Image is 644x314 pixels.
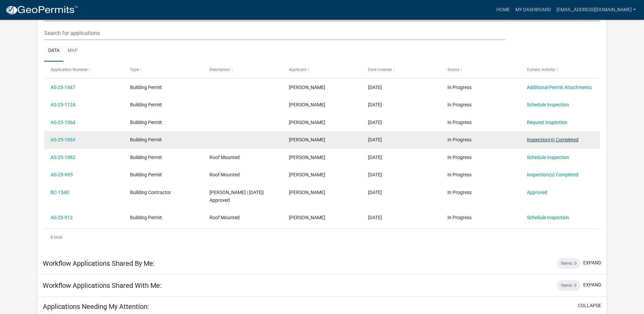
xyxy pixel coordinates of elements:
[447,67,459,72] span: Status
[583,281,601,289] button: expand
[289,155,325,160] span: Alan Gershkovich
[368,67,392,72] span: Date Created
[130,67,139,72] span: Type
[557,258,581,269] div: Items: 0
[44,229,600,246] div: 8 total
[130,172,162,177] span: Building Permit
[368,215,382,220] span: 05/30/2025
[289,102,325,107] span: Alan Gershkovich
[130,85,162,90] span: Building Permit
[527,215,569,220] a: Schedule Inspection
[209,190,264,203] span: Alan Gershkovich | 06/04/2025| Approved
[130,137,162,142] span: Building Permit
[527,137,578,142] a: Inspection(s) Completed
[447,85,472,90] span: In Progress
[51,215,73,220] a: AS-25-912
[51,172,73,177] a: AS-25-995
[368,172,382,177] span: 06/09/2025
[527,120,567,125] a: Request Inspection
[289,137,325,142] span: Alan Gershkovich
[447,155,472,160] span: In Progress
[63,40,82,62] a: Map
[368,102,382,107] span: 06/26/2025
[583,259,601,266] button: expand
[368,120,382,125] span: 06/18/2025
[209,67,230,72] span: Description
[209,215,240,220] span: Roof Mounted
[289,67,307,72] span: Applicant
[130,215,162,220] span: Building Permit
[124,62,203,78] datatable-header-cell: Type
[43,281,162,290] h5: Workflow Applications Shared With Me:
[51,85,75,90] a: AS-25-1447
[368,155,382,160] span: 06/10/2025
[289,120,325,125] span: Alan Gershkovich
[494,3,513,16] a: Home
[130,120,162,125] span: Building Permit
[527,190,547,195] a: Approved
[130,102,162,107] span: Building Permit
[447,172,472,177] span: In Progress
[44,26,505,40] input: Search for applications
[368,137,382,142] span: 06/18/2025
[289,172,325,177] span: Alan Gershkovich
[43,259,155,267] h5: Workflow Applications Shared By Me:
[289,85,325,90] span: Alan Gershkovich
[362,62,441,78] datatable-header-cell: Date Created
[527,155,569,160] a: Schedule Inspection
[51,102,75,107] a: AS-25-1124
[441,62,520,78] datatable-header-cell: Status
[447,137,472,142] span: In Progress
[289,215,325,220] span: Alan Gershkovich
[557,280,581,291] div: Items: 0
[520,62,600,78] datatable-header-cell: Current Activity
[209,172,240,177] span: Roof Mounted
[51,120,75,125] a: AS-25-1064
[282,62,362,78] datatable-header-cell: Applicant
[51,67,88,72] span: Application Number
[527,172,578,177] a: Inspection(s) Completed
[51,190,69,195] a: BC-1540
[44,62,124,78] datatable-header-cell: Application Number
[447,102,472,107] span: In Progress
[130,190,171,195] span: Building Contractor
[527,67,555,72] span: Current Activity
[203,62,282,78] datatable-header-cell: Description
[368,85,382,90] span: 08/06/2025
[578,302,601,309] button: collapse
[527,102,569,107] a: Schedule Inspection
[447,120,472,125] span: In Progress
[51,137,75,142] a: AS-25-1063
[527,85,592,90] a: Additional Permit Attachments
[43,302,149,311] h5: Applications Needing My Attention:
[447,190,472,195] span: In Progress
[44,40,63,62] a: Data
[447,215,472,220] span: In Progress
[513,3,554,16] a: My Dashboard
[130,155,162,160] span: Building Permit
[554,3,639,16] a: [EMAIL_ADDRESS][DOMAIN_NAME]
[368,190,382,195] span: 05/30/2025
[289,190,325,195] span: Alan Gershkovich
[51,155,75,160] a: AS-25-1062
[209,155,240,160] span: Roof Mounted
